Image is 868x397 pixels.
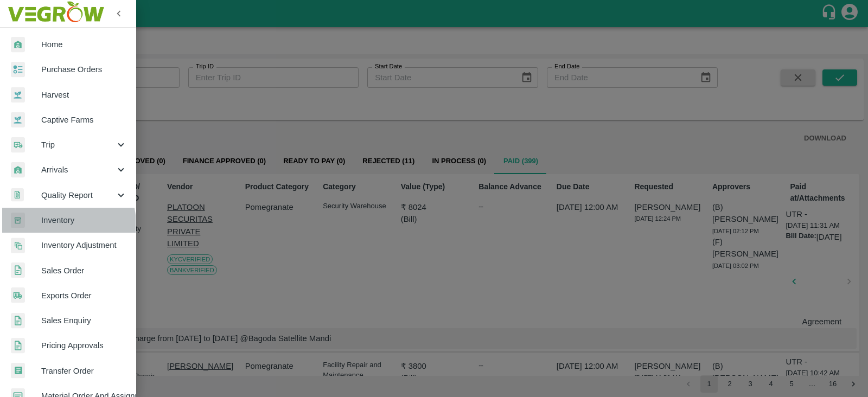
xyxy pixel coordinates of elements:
span: Inventory Adjustment [41,239,127,251]
span: Sales Order [41,265,127,277]
span: Inventory [41,214,127,226]
span: Pricing Approvals [41,340,127,351]
img: reciept [11,62,25,78]
img: sales [11,313,25,329]
span: Purchase Orders [41,63,127,75]
img: harvest [11,87,25,103]
img: shipments [11,287,25,303]
span: Harvest [41,89,127,101]
span: Exports Order [41,290,127,302]
img: qualityReport [11,188,24,202]
img: delivery [11,137,25,153]
img: whArrival [11,37,25,53]
span: Arrivals [41,164,115,176]
span: Captive Farms [41,114,127,126]
img: harvest [11,112,25,128]
img: whInventory [11,213,25,228]
img: whTransfer [11,363,25,379]
span: Home [41,39,127,50]
img: whArrival [11,162,25,178]
img: inventory [11,238,25,253]
span: Trip [41,139,115,151]
span: Transfer Order [41,365,127,377]
img: sales [11,338,25,354]
span: Quality Report [41,189,115,201]
img: sales [11,262,25,278]
span: Sales Enquiry [41,315,127,326]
